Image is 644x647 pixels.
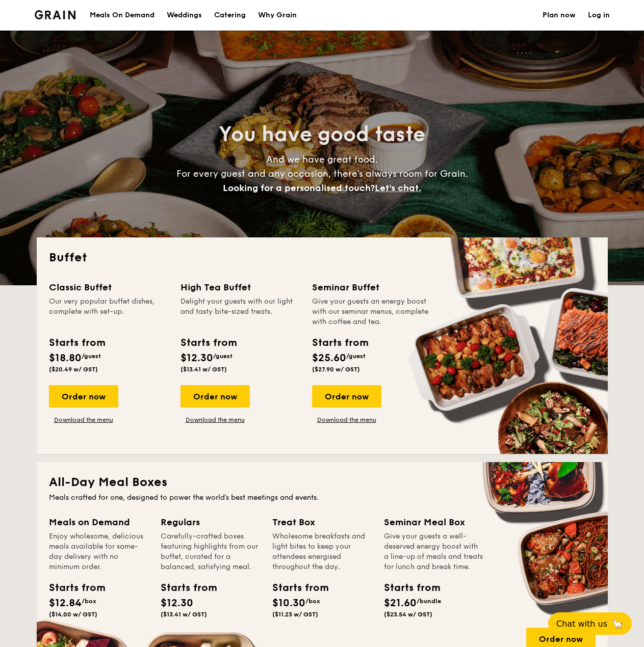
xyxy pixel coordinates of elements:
[312,416,381,424] a: Download the menu
[312,335,368,351] div: Starts from
[181,416,250,424] a: Download the menu
[219,122,425,147] span: You have good taste
[384,611,432,618] span: ($23.54 w/ GST)
[312,280,431,294] div: Seminar Buffet
[181,280,300,294] div: High Tea Buffet
[49,366,98,373] span: ($20.49 w/ GST)
[346,353,366,360] span: /guest
[161,611,207,618] span: ($13.41 w/ GST)
[49,296,168,327] div: Our very popular buffet dishes, complete with set-up.
[49,597,82,609] span: $12.84
[223,182,375,194] span: Looking for a personalised touch?
[176,154,468,194] span: And we have great food. For every guest and any occasion, there’s always room for Grain.
[49,280,168,294] div: Classic Buffet
[181,352,213,364] span: $12.30
[181,385,250,408] div: Order now
[161,580,207,596] div: Starts from
[49,250,596,266] h2: Buffet
[548,612,632,635] button: Chat with us🦙
[82,598,96,605] span: /box
[49,493,596,503] div: Meals crafted for one, designed to power the world's best meetings and events.
[375,182,421,194] span: Let's chat.
[49,531,148,572] div: Enjoy wholesome, delicious meals available for same-day delivery with no minimum order.
[556,619,607,629] span: Chat with us
[181,335,236,351] div: Starts from
[384,580,430,596] div: Starts from
[312,385,381,408] div: Order now
[384,515,483,529] div: Seminar Meal Box
[181,366,227,373] span: ($13.41 w/ GST)
[35,10,76,19] img: Grain
[611,618,624,630] span: 🦙
[312,366,360,373] span: ($27.90 w/ GST)
[161,515,260,529] div: Regulars
[384,597,417,609] span: $21.60
[272,515,372,529] div: Treat Box
[161,531,260,572] div: Carefully-crafted boxes featuring highlights from our buffet, curated for a balanced, satisfying ...
[49,352,82,364] span: $18.80
[49,611,97,618] span: ($14.00 w/ GST)
[161,597,193,609] span: $12.30
[49,515,148,529] div: Meals on Demand
[49,335,105,351] div: Starts from
[49,416,118,424] a: Download the menu
[35,10,76,19] a: Logotype
[181,296,300,327] div: Delight your guests with our light and tasty bite-sized treats.
[305,598,320,605] span: /box
[49,474,596,491] h2: All-Day Meal Boxes
[213,353,233,360] span: /guest
[49,580,95,596] div: Starts from
[49,385,118,408] div: Order now
[272,597,305,609] span: $10.30
[417,598,441,605] span: /bundle
[384,531,483,572] div: Give your guests a well-deserved energy boost with a line-up of meals and treats for lunch and br...
[312,352,346,364] span: $25.60
[312,296,431,327] div: Give your guests an energy boost with our seminar menus, complete with coffee and tea.
[82,353,101,360] span: /guest
[272,611,318,618] span: ($11.23 w/ GST)
[272,580,318,596] div: Starts from
[272,531,372,572] div: Wholesome breakfasts and light bites to keep your attendees energised throughout the day.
